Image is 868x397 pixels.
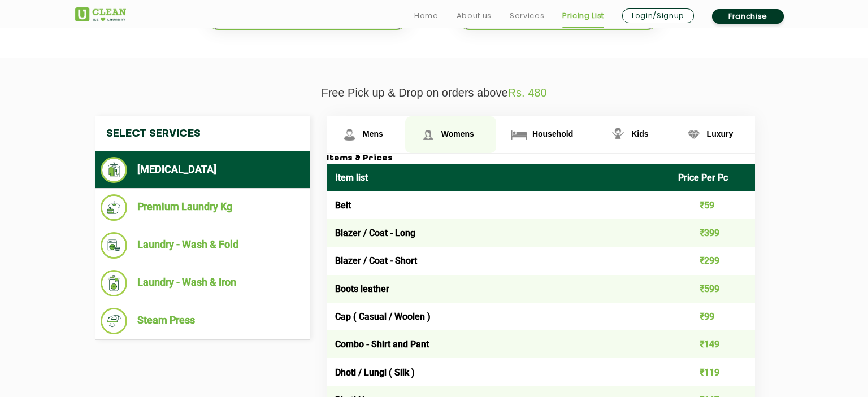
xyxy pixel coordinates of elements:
li: Steam Press [101,308,304,334]
td: ₹59 [670,191,756,219]
img: UClean Laundry and Dry Cleaning [75,7,126,21]
a: Home [414,9,439,23]
td: ₹299 [670,247,756,274]
td: Dhoti / Lungi ( Silk ) [327,358,670,386]
h3: Items & Prices [327,154,755,164]
img: Luxury [684,125,704,145]
td: Boots leather [327,275,670,303]
span: Household [532,129,573,138]
img: Laundry - Wash & Iron [101,270,127,296]
td: Blazer / Coat - Long [327,219,670,247]
a: Pricing List [562,9,604,23]
td: Cap ( Casual / Woolen ) [327,303,670,330]
td: ₹399 [670,219,756,247]
td: Combo - Shirt and Pant [327,330,670,358]
img: Laundry - Wash & Fold [101,232,127,259]
img: Womens [418,125,438,145]
h4: Select Services [95,116,310,151]
li: Premium Laundry Kg [101,194,304,221]
img: Household [509,125,529,145]
img: Steam Press [101,308,127,334]
td: ₹119 [670,358,756,386]
span: Mens [363,129,383,138]
td: ₹99 [670,303,756,330]
td: ₹149 [670,330,756,358]
img: Premium Laundry Kg [101,194,127,221]
span: Womens [441,129,474,138]
img: Mens [340,125,359,145]
img: Dry Cleaning [101,157,127,183]
img: Kids [608,125,628,145]
p: Free Pick up & Drop on orders above [75,86,793,99]
a: About us [457,9,492,23]
li: Laundry - Wash & Fold [101,232,304,259]
span: Kids [631,129,648,138]
th: Item list [327,164,670,191]
a: Services [510,9,544,23]
li: [MEDICAL_DATA] [101,157,304,183]
td: Belt [327,191,670,219]
th: Price Per Pc [670,164,756,191]
a: Franchise [712,9,784,24]
span: Luxury [707,129,734,138]
li: Laundry - Wash & Iron [101,270,304,296]
span: Rs. 480 [508,86,547,99]
a: Login/Signup [622,8,694,23]
td: ₹599 [670,275,756,303]
td: Blazer / Coat - Short [327,247,670,274]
